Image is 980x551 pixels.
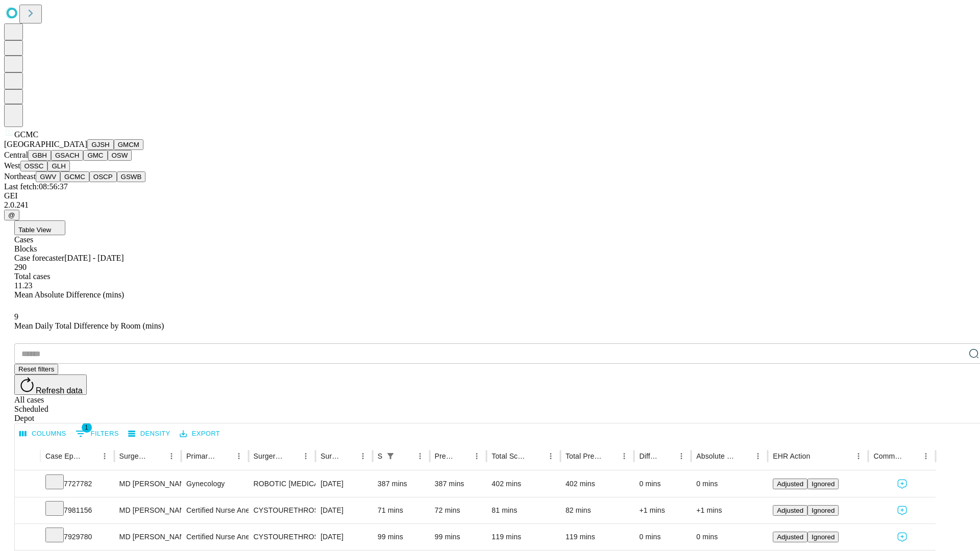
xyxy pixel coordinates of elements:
[639,497,686,523] div: +1 mins
[114,139,143,150] button: GMCM
[603,449,617,463] button: Sort
[14,374,87,395] button: Refresh data
[73,425,121,442] button: Show filters
[873,452,903,460] div: Comments
[254,497,310,523] div: CYSTOURETHROSCOPY [MEDICAL_DATA] WITH [MEDICAL_DATA] AND [MEDICAL_DATA] INSERTION
[341,449,356,463] button: Sort
[83,150,107,161] button: GMC
[97,449,112,463] button: Menu
[126,426,173,442] button: Density
[492,471,555,497] div: 402 mins
[737,449,751,463] button: Sort
[4,210,19,220] button: @
[64,254,124,262] span: [DATE] - [DATE]
[674,449,689,463] button: Menu
[435,452,455,460] div: Predicted In Room Duration
[17,426,69,442] button: Select columns
[773,479,807,489] button: Adjusted
[14,272,50,281] span: Total cases
[378,524,425,550] div: 99 mins
[529,449,544,463] button: Sort
[36,386,83,395] span: Refresh data
[60,171,89,182] button: GCMC
[919,449,933,463] button: Menu
[470,449,484,463] button: Menu
[14,290,124,299] span: Mean Absolute Difference (mins)
[45,471,109,497] div: 7727782
[186,471,243,497] div: Gynecology
[777,480,803,488] span: Adjusted
[904,449,919,463] button: Sort
[51,150,83,161] button: GSACH
[4,182,68,191] span: Last fetch: 08:56:37
[254,452,283,460] div: Surgery Name
[89,171,117,182] button: OSCP
[492,524,555,550] div: 119 mins
[4,151,28,159] span: Central
[254,471,310,497] div: ROBOTIC [MEDICAL_DATA] [MEDICAL_DATA] REMOVAL TUBES AND OVARIES FOR UTERUS 250GM OR LESS
[566,524,629,550] div: 119 mins
[82,422,92,433] span: 1
[777,533,803,541] span: Adjusted
[117,171,146,182] button: GSWB
[851,449,866,463] button: Menu
[696,471,763,497] div: 0 mins
[119,524,176,550] div: MD [PERSON_NAME] [PERSON_NAME] Md
[378,497,425,523] div: 71 mins
[47,161,69,171] button: GLH
[399,449,413,463] button: Sort
[254,524,310,550] div: CYSTOURETHROSCOPY [MEDICAL_DATA] WITH [MEDICAL_DATA] AND [MEDICAL_DATA] INSERTION
[45,452,82,460] div: Case Epic Id
[383,449,398,463] div: 1 active filter
[639,524,686,550] div: 0 mins
[455,449,470,463] button: Sort
[4,161,20,170] span: West
[639,452,659,460] div: Difference
[807,505,839,516] button: Ignored
[14,312,18,321] span: 9
[321,524,367,550] div: [DATE]
[28,150,51,161] button: GBH
[87,139,114,150] button: GJSH
[119,452,149,460] div: Surgeon Name
[14,254,64,262] span: Case forecaster
[807,532,839,542] button: Ignored
[773,532,807,542] button: Adjusted
[119,471,176,497] div: MD [PERSON_NAME] [PERSON_NAME]
[4,191,976,201] div: GEI
[20,529,35,546] button: Expand
[773,505,807,516] button: Adjusted
[4,172,36,181] span: Northeast
[435,524,482,550] div: 99 mins
[119,497,176,523] div: MD [PERSON_NAME] [PERSON_NAME] Md
[45,497,109,523] div: 7981156
[108,150,132,161] button: OSW
[4,140,87,148] span: [GEOGRAPHIC_DATA]
[566,497,629,523] div: 82 mins
[186,452,216,460] div: Primary Service
[321,497,367,523] div: [DATE]
[321,452,340,460] div: Surgery Date
[356,449,370,463] button: Menu
[14,321,164,330] span: Mean Daily Total Difference by Room (mins)
[20,502,35,520] button: Expand
[150,449,164,463] button: Sort
[217,449,232,463] button: Sort
[492,497,555,523] div: 81 mins
[14,130,38,139] span: GCMC
[18,365,54,373] span: Reset filters
[36,171,60,182] button: GWV
[186,524,243,550] div: Certified Nurse Anesthetist
[812,533,835,541] span: Ignored
[284,449,299,463] button: Sort
[321,471,367,497] div: [DATE]
[299,449,313,463] button: Menu
[544,449,558,463] button: Menu
[83,449,97,463] button: Sort
[14,281,32,290] span: 11.23
[812,507,835,514] span: Ignored
[773,452,810,460] div: EHR Action
[696,524,763,550] div: 0 mins
[14,220,65,235] button: Table View
[20,161,48,171] button: OSSC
